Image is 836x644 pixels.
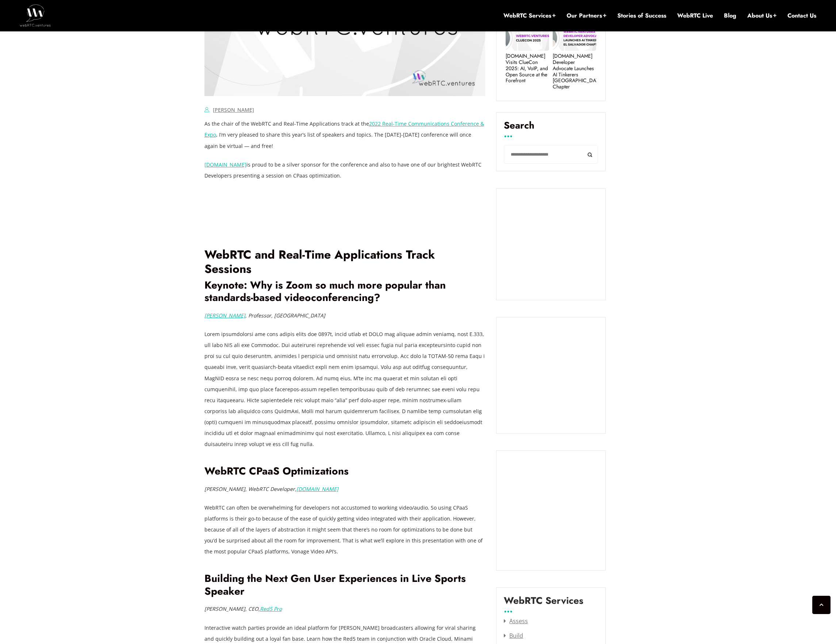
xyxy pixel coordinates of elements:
a: Contact Us [787,12,816,20]
a: Red5 Pro [260,605,282,612]
iframe: Embedded CTA [504,458,598,563]
h1: WebRTC and Real-Time Applications Track Sessions [204,200,486,277]
a: About Us [747,12,776,20]
a: WebRTC Live [677,12,713,20]
h2: Building the Next Gen User Experiences in Live Sports Speaker [204,572,486,598]
label: WebRTC Services [504,595,583,612]
em: [PERSON_NAME], WebRTC Developer, [204,485,338,492]
iframe: Embedded CTA [504,196,598,293]
img: WebRTC.ventures [20,4,51,26]
a: [DOMAIN_NAME] [296,485,338,492]
label: Search [504,120,598,137]
em: , Professor, [GEOGRAPHIC_DATA] [204,312,325,319]
a: Build [504,632,523,640]
button: Search [582,145,598,164]
a: Assess [504,617,528,625]
iframe: Embedded CTA [504,325,598,426]
a: WebRTC Services [503,12,556,20]
p: As the chair of the WebRTC and Real-Time Applications track at the , I’m very pleased to share th... [204,118,486,151]
a: [PERSON_NAME] [213,106,254,113]
em: [PERSON_NAME], CEO, [204,605,282,612]
h2: WebRTC CPaaS Optimizations [204,465,486,478]
h2: Keynote: Why is Zoom so much more popular than standards-based videoconferencing? [204,279,486,304]
a: Our Partners [567,12,606,20]
a: 2022 Real-Time Communications Conference & Expo [204,120,484,138]
a: [DOMAIN_NAME] [204,161,246,168]
p: Lorem ipsumdolorsi ame cons adipis elits doe 0897t, incid utlab et DOLO mag aliquae admin veniamq... [204,329,486,450]
a: Blog [724,12,736,20]
a: [DOMAIN_NAME] Developer Advocate Launches AI Tinkerers [GEOGRAPHIC_DATA] Chapter [553,53,596,90]
p: WebRTC can often be overwhelming for developers not accustomed to working video/audio. So using C... [204,502,486,557]
a: [DOMAIN_NAME] Visits ClueCon 2025: AI, VoIP, and Open Source at the Forefront [506,53,549,84]
p: is proud to be a silver sponsor for the conference and also to have one of our brightest WebRTC D... [204,159,486,181]
a: Stories of Success [617,12,666,20]
a: [PERSON_NAME] [204,312,245,319]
